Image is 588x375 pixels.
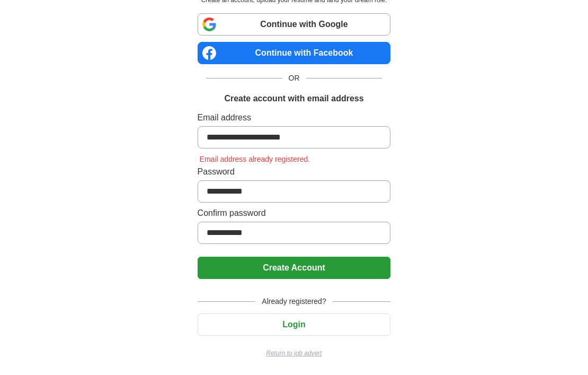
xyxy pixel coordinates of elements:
[198,165,391,178] label: Password
[282,73,306,84] span: OR
[198,207,391,220] label: Confirm password
[224,92,363,105] h1: Create account with email address
[198,313,391,336] button: Login
[255,296,332,307] span: Already registered?
[198,111,391,124] label: Email address
[198,348,391,358] a: Return to job advert
[198,320,391,329] a: Login
[198,13,391,36] a: Continue with Google
[198,155,313,163] span: Email address already registered.
[198,257,391,279] button: Create Account
[198,42,391,64] a: Continue with Facebook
